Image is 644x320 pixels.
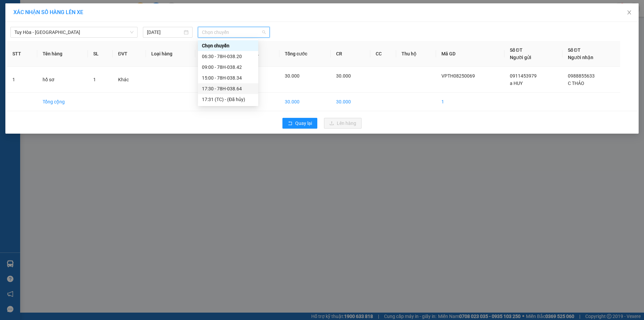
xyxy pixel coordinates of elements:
span: 1 [93,77,96,82]
th: Ghi chú [195,41,237,67]
span: Quay lại [295,120,312,127]
span: VPTH08250069 [441,73,475,79]
div: Chọn chuyến [198,40,258,51]
span: Người gửi [510,55,531,60]
span: environment [46,45,51,49]
th: Loại hàng [146,41,195,67]
span: XÁC NHẬN SỐ HÀNG LÊN XE [13,9,83,15]
th: Tổng cước [279,41,331,67]
span: 0911453979 [510,73,537,79]
span: rollback [288,121,292,126]
span: 30.000 [285,73,300,79]
td: 1 [7,67,37,93]
td: Tổng cộng [37,93,88,111]
th: CC [370,41,396,67]
span: a HUY [510,81,523,86]
td: 30.000 [279,93,331,111]
div: 17:30 - 78H-038.64 [202,85,254,92]
input: 12/08/2025 [147,29,182,36]
th: ĐVT [113,41,146,67]
span: Chọn chuyến [202,27,266,37]
td: 30.000 [331,93,370,111]
span: Số ĐT [510,47,523,53]
div: 09:00 - 78H-038.42 [202,63,254,71]
td: Khác [113,67,146,93]
td: hồ sơ [37,67,88,93]
div: 17:31 (TC) - (Đã hủy) [202,96,254,103]
span: 0988855633 [568,73,595,79]
th: STT [7,41,37,67]
th: SL [88,41,113,67]
span: C THẢO [568,81,584,86]
th: Thu hộ [396,41,436,67]
li: VP VP [GEOGRAPHIC_DATA] [3,29,46,51]
td: 1 [436,93,504,111]
button: uploadLên hàng [324,118,362,129]
span: close [627,10,632,15]
span: 30.000 [336,73,351,79]
th: Tên hàng [37,41,88,67]
span: Người nhận [568,55,593,60]
div: 06:30 - 78H-038.20 [202,53,254,60]
th: Mã GD [436,41,504,67]
button: rollbackQuay lại [282,118,317,129]
li: BB Limousine [3,3,97,16]
div: Chọn chuyến [202,42,254,49]
div: 15:00 - 78H-038.34 [202,74,254,82]
li: VP VP Buôn Ma Thuột [46,29,89,43]
button: Close [620,3,639,22]
span: Tuy Hòa - Buôn Ma Thuột [14,27,133,37]
span: Số ĐT [568,47,581,53]
th: CR [331,41,370,67]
